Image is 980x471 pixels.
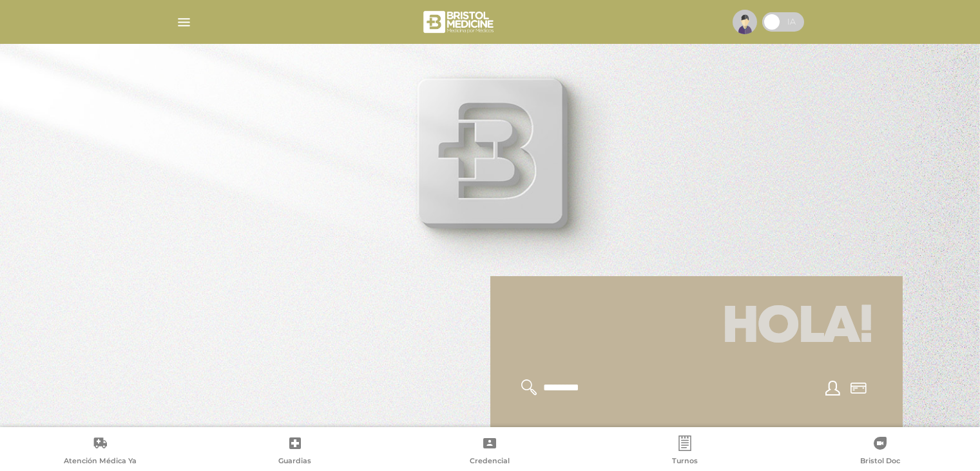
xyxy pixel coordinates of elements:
[733,10,757,34] img: profile-placeholder.svg
[392,436,588,468] a: Credencial
[588,436,783,468] a: Turnos
[782,436,977,468] a: Bristol Doc
[64,456,137,468] span: Atención Médica Ya
[176,14,192,30] img: Cober_menu-lines-white.svg
[470,456,510,468] span: Credencial
[198,436,393,468] a: Guardias
[278,456,311,468] span: Guardias
[506,292,887,364] h1: Hola!
[421,6,498,37] img: bristol-medicine-blanco.png
[860,456,900,468] span: Bristol Doc
[3,436,198,468] a: Atención Médica Ya
[672,456,698,468] span: Turnos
